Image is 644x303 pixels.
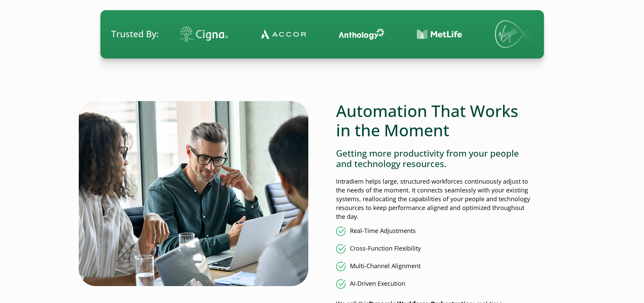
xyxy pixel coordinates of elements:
[336,262,530,271] li: Multi-Channel Alignment
[336,177,530,221] p: Intradiem helps large, structured workforces continuously adjust to the needs of the moment. It c...
[254,29,300,40] img: Contact Center Automation MetLife Logo
[336,227,530,236] li: Real-Time Adjustments
[478,27,532,41] img: Centrica logo.
[336,244,530,254] li: Cross-Function Flexibility
[336,279,530,289] li: AI-Driven Execution
[79,101,308,286] img: Under pressure
[332,20,379,48] img: Virgin Media logo.
[336,148,530,169] h4: Getting more productivity from your people and technology resources.
[111,28,159,40] span: Trusted By:
[336,101,530,140] h2: Automation That Works in the Moment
